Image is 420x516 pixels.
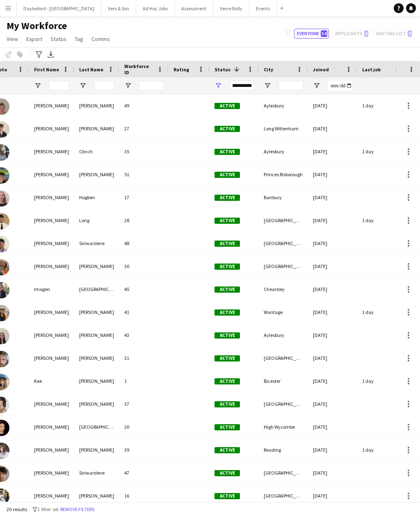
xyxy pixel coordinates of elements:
[119,209,169,232] div: 28
[259,301,308,323] div: Wantage
[308,232,357,255] div: [DATE]
[215,103,240,109] span: Active
[259,255,308,277] div: [GEOGRAPHIC_DATA]
[308,301,357,323] div: [DATE]
[357,94,406,117] div: 1 day
[34,82,41,89] button: Open Filter Menu
[259,94,308,117] div: Aylesbury
[74,416,119,438] div: [GEOGRAPHIC_DATA]
[259,416,308,438] div: High Wycombe
[259,484,308,507] div: [GEOGRAPHIC_DATA]
[215,378,240,384] span: Active
[259,278,308,300] div: Chearsley
[357,370,406,392] div: 1 day
[119,278,169,300] div: 45
[74,163,119,186] div: [PERSON_NAME]
[357,209,406,232] div: 1 day
[29,347,74,369] div: [PERSON_NAME]
[215,424,240,430] span: Active
[94,81,114,91] input: Last Name Filter Input
[259,140,308,163] div: Aylesbury
[215,309,240,316] span: Active
[29,117,74,140] div: [PERSON_NAME]
[119,439,169,461] div: 39
[29,370,74,392] div: Kee
[259,232,308,255] div: [GEOGRAPHIC_DATA]
[74,232,119,255] div: Siriwardene
[215,286,240,293] span: Active
[119,324,169,346] div: 43
[37,506,59,512] span: 1 filter set
[119,461,169,484] div: 47
[119,416,169,438] div: 20
[136,0,175,16] button: Ad Hoc Jobs
[59,505,96,514] button: Remove filters
[74,209,119,232] div: Long
[74,94,119,117] div: [PERSON_NAME]
[71,34,87,44] a: Tag
[29,255,74,277] div: [PERSON_NAME]
[29,324,74,346] div: [PERSON_NAME]
[308,94,357,117] div: [DATE]
[29,140,74,163] div: [PERSON_NAME]
[357,140,406,163] div: 1 day
[259,347,308,369] div: [GEOGRAPHIC_DATA]
[308,255,357,277] div: [DATE]
[74,278,119,300] div: [GEOGRAPHIC_DATA]
[119,370,169,392] div: 1
[29,301,74,323] div: [PERSON_NAME]
[259,393,308,415] div: [GEOGRAPHIC_DATA]
[308,324,357,346] div: [DATE]
[74,117,119,140] div: [PERSON_NAME]
[119,186,169,209] div: 17
[29,439,74,461] div: [PERSON_NAME]
[215,82,222,89] button: Open Filter Menu
[74,255,119,277] div: [PERSON_NAME]
[308,278,357,300] div: [DATE]
[259,117,308,140] div: Long Wittenham
[7,35,18,43] span: View
[215,66,231,73] span: Status
[88,34,113,44] a: Comms
[49,81,69,91] input: First Name Filter Input
[3,34,21,44] a: View
[17,0,101,16] button: Daylesford - [GEOGRAPHIC_DATA]
[308,117,357,140] div: [DATE]
[215,355,240,361] span: Active
[308,393,357,415] div: [DATE]
[313,66,329,73] span: Joined
[308,461,357,484] div: [DATE]
[213,0,249,16] button: Verve Rally
[215,241,240,247] span: Active
[119,117,169,140] div: 27
[175,0,213,16] button: Assessment
[215,126,240,132] span: Active
[74,370,119,392] div: [PERSON_NAME]
[215,218,240,224] span: Active
[119,163,169,186] div: 51
[328,81,352,91] input: Joined Filter Input
[308,484,357,507] div: [DATE]
[308,347,357,369] div: [DATE]
[308,163,357,186] div: [DATE]
[264,82,271,89] button: Open Filter Menu
[29,393,74,415] div: [PERSON_NAME]
[119,393,169,415] div: 37
[259,370,308,392] div: Bicester
[74,439,119,461] div: [PERSON_NAME]
[29,163,74,186] div: [PERSON_NAME]
[173,66,189,73] span: Rating
[308,209,357,232] div: [DATE]
[259,324,308,346] div: Aylesbury
[215,195,240,201] span: Active
[29,186,74,209] div: [PERSON_NAME]
[259,186,308,209] div: Banbury
[29,416,74,438] div: [PERSON_NAME]
[7,20,67,32] span: My Workforce
[259,209,308,232] div: [GEOGRAPHIC_DATA]
[74,393,119,415] div: [PERSON_NAME]
[308,416,357,438] div: [DATE]
[74,347,119,369] div: [PERSON_NAME]
[362,66,381,73] span: Last job
[29,209,74,232] div: [PERSON_NAME]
